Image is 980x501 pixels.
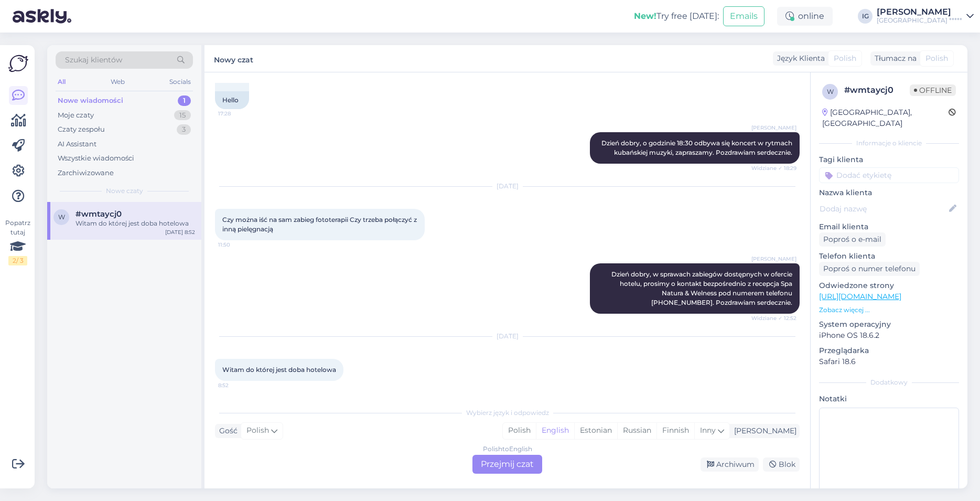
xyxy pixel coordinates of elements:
div: Przejmij czat [472,455,542,474]
div: [DATE] [215,332,800,341]
span: Witam do której jest doba hotelowa [222,366,336,374]
span: Widziane ✓ 12:52 [751,314,796,322]
p: Email klienta [819,221,959,232]
div: Estonian [574,423,617,439]
span: Dzień dobry, w sprawach zabiegów dostępnych w ofercie hotelu, prosimy o kontakt bezpośrednio z re... [611,270,795,306]
div: 2 / 3 [8,256,27,265]
p: Notatki [819,393,959,404]
p: iPhone OS 18.6.2 [819,330,959,341]
span: Widziane ✓ 18:29 [751,164,796,172]
div: Nowe wiadomości [58,95,123,106]
p: Nazwa klienta [819,187,959,198]
div: English [536,423,574,439]
span: Czy można iść na sam zabieg fototerapii Czy trzeba połączyć z inną pielęgnacją [222,216,418,233]
div: Try free [DATE]: [634,10,719,23]
span: [PERSON_NAME] [751,124,796,132]
div: Blok [763,457,800,472]
div: Hello [215,91,249,109]
span: Nowe czaty [106,186,143,196]
div: Gość [215,425,238,436]
span: Dzień dobry, o godzinie 18:30 odbywa się koncert w rytmach kubańskiej muzyki, zapraszamy. Pozdraw... [601,139,794,156]
p: System operacyjny [819,319,959,330]
span: [PERSON_NAME] [751,255,796,263]
input: Dodać etykietę [819,167,959,183]
span: w [827,88,834,95]
p: Tagi klienta [819,154,959,165]
div: 1 [178,95,191,106]
b: New! [634,11,656,21]
div: Polish to English [483,444,532,454]
div: 3 [177,124,191,135]
div: AI Assistant [58,139,96,150]
img: Askly Logo [8,54,28,73]
p: Safari 18.6 [819,356,959,367]
div: Wybierz język i odpowiedz [215,408,800,418]
span: w [58,213,65,221]
div: [DATE] [215,182,800,191]
span: Polish [834,53,856,64]
span: Offline [910,84,956,96]
span: Polish [246,425,269,436]
span: #wmtaycj0 [76,209,122,219]
div: [GEOGRAPHIC_DATA], [GEOGRAPHIC_DATA] [822,107,949,129]
div: Web [109,75,127,89]
div: Finnish [656,423,694,439]
div: All [56,75,68,89]
span: Szukaj klientów [65,55,122,66]
div: Język Klienta [773,53,825,64]
span: 11:50 [218,241,257,249]
div: Poproś o e-mail [819,232,886,247]
div: Wszystkie wiadomości [58,153,134,164]
p: Odwiedzone strony [819,280,959,291]
div: # wmtaycj0 [844,84,910,97]
div: Poproś o numer telefonu [819,262,920,276]
div: Zarchiwizowane [58,168,114,178]
div: Czaty zespołu [58,124,105,135]
label: Nowy czat [214,51,253,66]
div: IG [858,9,873,24]
a: [URL][DOMAIN_NAME] [819,292,901,301]
div: [PERSON_NAME] [877,8,962,16]
div: [PERSON_NAME] [730,425,796,436]
div: Polish [503,423,536,439]
div: Tłumacz na [870,53,917,64]
div: [DATE] 8:52 [165,228,195,236]
div: Witam do której jest doba hotelowa [76,219,195,228]
span: Polish [925,53,948,64]
span: 8:52 [218,381,257,389]
div: Archiwum [701,457,759,472]
div: Russian [617,423,656,439]
p: Przeglądarka [819,345,959,356]
p: Telefon klienta [819,251,959,262]
span: Inny [700,425,716,435]
a: [PERSON_NAME][GEOGRAPHIC_DATA] ***** [877,8,974,25]
p: Zobacz więcej ... [819,305,959,315]
div: Informacje o kliencie [819,138,959,148]
input: Dodaj nazwę [820,203,947,215]
span: 17:28 [218,110,257,118]
div: Popatrz tutaj [8,218,27,265]
div: Socials [167,75,193,89]
div: Dodatkowy [819,378,959,387]
div: online [777,7,833,26]
div: 15 [174,110,191,121]
button: Emails [723,6,764,26]
div: Moje czaty [58,110,94,121]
